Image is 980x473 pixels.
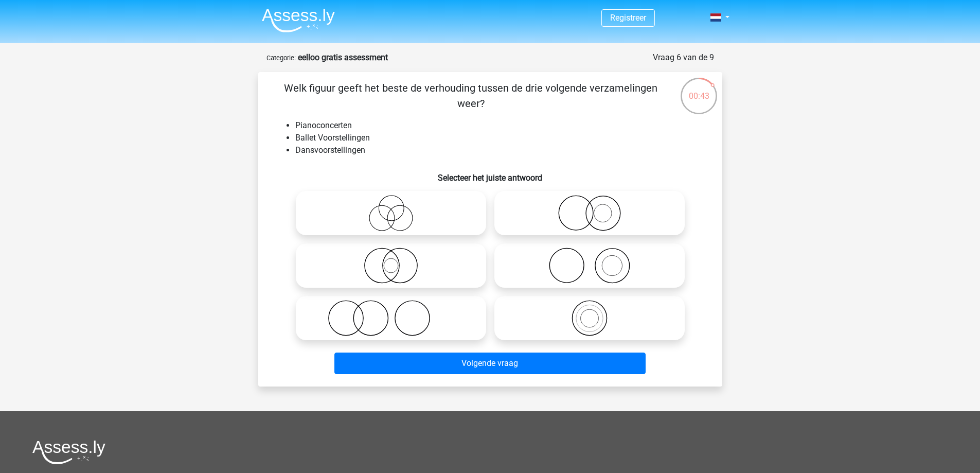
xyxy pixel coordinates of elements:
[275,80,667,111] p: Welk figuur geeft het beste de verhouding tussen de drie volgende verzamelingen weer?
[32,440,105,464] img: Assessly logo
[295,119,706,132] li: Pianoconcerten
[295,132,706,144] li: Ballet Voorstellingen
[266,54,296,62] small: Categorie:
[295,144,706,156] li: Dansvoorstellingen
[298,52,388,62] strong: eelloo gratis assessment
[262,8,335,32] img: Assessly
[610,13,646,23] a: Registreer
[680,77,718,102] div: 00:43
[334,353,646,374] button: Volgende vraag
[275,165,706,183] h6: Selecteer het juiste antwoord
[653,51,714,64] div: Vraag 6 van de 9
